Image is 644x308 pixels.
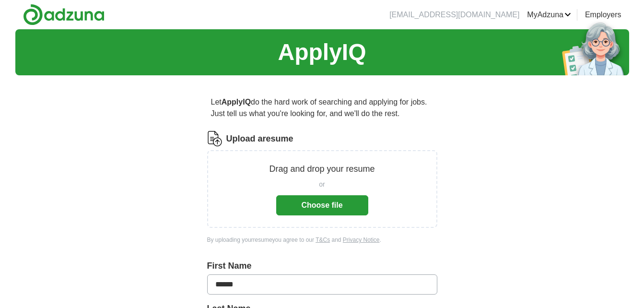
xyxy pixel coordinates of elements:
[278,35,366,70] h1: ApplyIQ
[269,163,375,176] p: Drag and drop your resume
[319,179,325,190] span: or
[276,195,368,215] button: Choose file
[222,98,251,106] strong: ApplyIQ
[207,131,222,146] img: CV Icon
[316,237,330,243] a: T&Cs
[389,9,519,21] li: [EMAIL_ADDRESS][DOMAIN_NAME]
[226,132,293,145] label: Upload a resume
[343,237,380,243] a: Privacy Notice
[207,260,437,272] label: First Name
[527,9,571,21] a: MyAdzuna
[23,4,105,25] img: Adzuna logo
[207,236,437,244] div: By uploading your resume you agree to our and .
[207,93,437,123] p: Let do the hard work of searching and applying for jobs. Just tell us what you're looking for, an...
[585,9,621,21] a: Employers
